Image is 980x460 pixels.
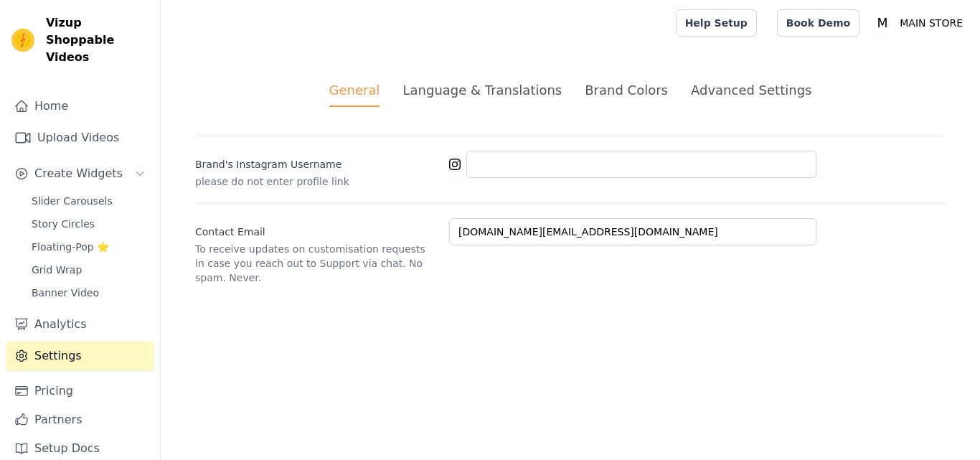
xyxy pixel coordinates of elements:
label: Brand's Instagram Username [195,151,438,172]
span: Vizup Shoppable Videos [46,14,149,66]
a: Help Setup [676,9,757,37]
a: Partners [6,405,154,434]
a: Upload Videos [6,123,154,152]
a: Settings [6,342,154,370]
button: M MAIN STORE [871,10,969,36]
span: Story Circles [32,217,95,231]
div: Brand Colors [585,80,668,100]
a: Slider Carousels [23,191,154,211]
span: Slider Carousels [32,194,113,208]
div: Advanced Settings [691,80,811,100]
a: Pricing [6,377,154,405]
a: Book Demo [777,9,859,37]
button: Create Widgets [6,159,154,188]
span: Grid Wrap [32,263,82,277]
p: MAIN STORE [894,10,969,36]
text: M [877,16,888,30]
a: Analytics [6,310,154,339]
img: Vizup [11,29,34,52]
a: Home [6,92,154,121]
span: Floating-Pop ⭐ [32,240,109,254]
a: Banner Video [23,283,154,303]
p: To receive updates on customisation requests in case you reach out to Support via chat. No spam. ... [195,242,438,285]
a: Floating-Pop ⭐ [23,237,154,257]
label: Contact Email [195,219,438,239]
div: General [329,80,380,107]
a: Story Circles [23,214,154,234]
div: Language & Translations [402,80,562,100]
a: Grid Wrap [23,260,154,280]
span: Banner Video [32,286,99,300]
p: please do not enter profile link [195,174,438,189]
span: Create Widgets [34,165,123,182]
